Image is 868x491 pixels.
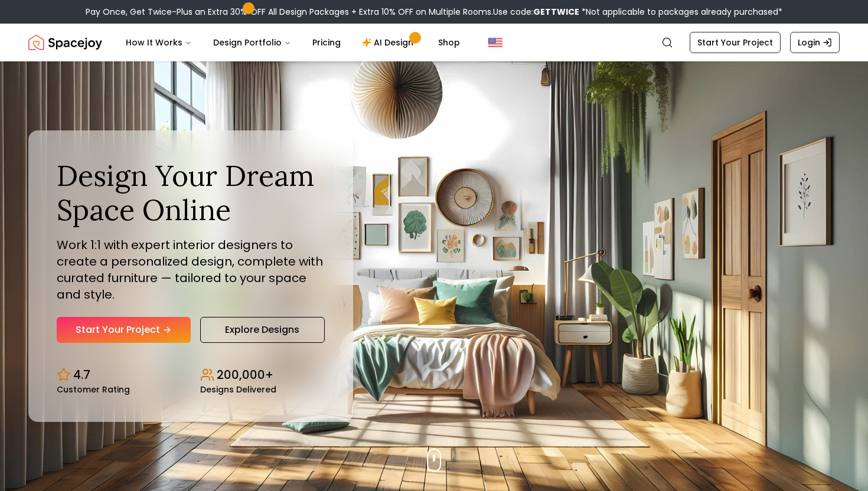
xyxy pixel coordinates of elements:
div: Pay Once, Get Twice-Plus an Extra 30% OFF All Design Packages + Extra 10% OFF on Multiple Rooms. [86,6,782,18]
a: Start Your Project [57,317,191,343]
button: Design Portfolio [204,31,301,54]
p: 4.7 [73,366,90,383]
nav: Main [116,31,469,54]
a: Login [790,32,840,53]
img: Spacejoy Logo [28,31,102,54]
button: How It Works [116,31,201,54]
a: Spacejoy [28,31,102,54]
a: Pricing [303,31,350,54]
a: Shop [429,31,469,54]
h1: Design Your Dream Space Online [57,159,325,227]
nav: Global [28,24,840,61]
div: Design stats [57,357,325,394]
span: *Not applicable to packages already purchased* [579,6,782,18]
a: Explore Designs [200,317,325,343]
a: AI Design [353,31,426,54]
a: Start Your Project [690,32,781,53]
b: GETTWICE [533,6,579,18]
p: 200,000+ [217,366,273,383]
p: Work 1:1 with expert interior designers to create a personalized design, complete with curated fu... [57,237,325,303]
img: United States [488,35,502,50]
span: Use code: [493,6,579,18]
small: Customer Rating [57,385,130,394]
small: Designs Delivered [200,385,276,394]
